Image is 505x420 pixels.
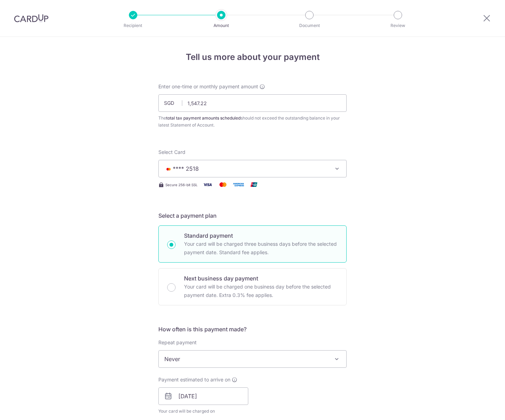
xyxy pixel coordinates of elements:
p: Amount [195,22,247,29]
p: Your card will be charged three business days before the selected payment date. Standard fee appl... [184,240,338,257]
span: Payment estimated to arrive on [158,376,230,383]
span: Never [159,351,346,367]
span: Secure 256-bit SSL [165,182,198,188]
h4: Tell us more about your payment [158,51,347,63]
img: Visa [201,180,215,189]
p: Recipient [107,22,159,29]
p: Document [283,22,335,29]
input: DD / MM / YYYY [158,387,248,405]
input: 0.00 [158,94,347,112]
h5: Select a payment plan [158,211,347,220]
label: Repeat payment [158,339,197,346]
span: Enter one-time or monthly payment amount [158,83,258,90]
b: total tax payment amounts scheduled [166,115,241,121]
div: The should not exceed the outstanding balance in your latest Statement of Account. [158,115,347,129]
img: Union Pay [247,180,261,189]
span: Your card will be charged on [158,408,248,415]
p: Review [372,22,424,29]
p: Standard payment [184,231,338,240]
h5: How often is this payment made? [158,325,347,333]
img: Mastercard [216,180,230,189]
span: SGD [164,100,182,107]
p: Next business day payment [184,274,338,283]
img: MASTERCARD [164,167,173,171]
span: Never [158,350,347,368]
p: Your card will be charged one business day before the selected payment date. Extra 0.3% fee applies. [184,283,338,299]
img: American Express [231,180,245,189]
span: translation missing: en.payables.payment_networks.credit_card.summary.labels.select_card [158,149,185,155]
img: CardUp [14,14,48,22]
